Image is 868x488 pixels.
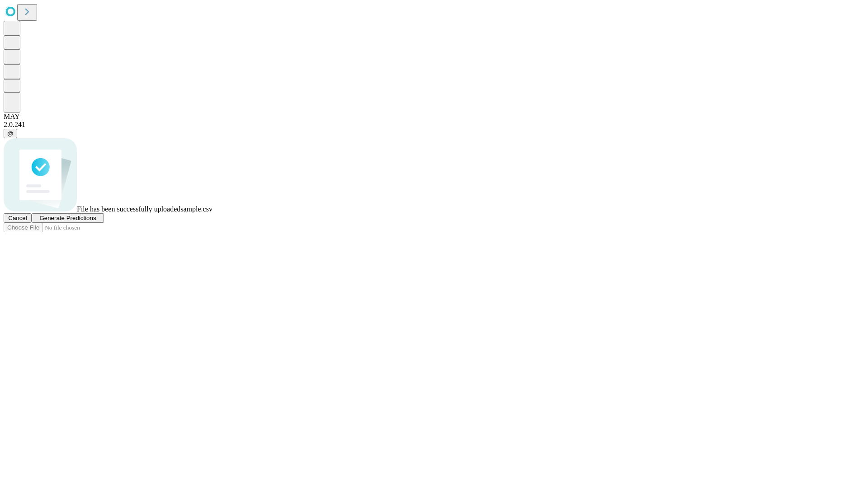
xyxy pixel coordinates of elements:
span: Generate Predictions [39,215,96,221]
span: Cancel [8,215,27,221]
span: File has been successfully uploaded [77,205,180,213]
span: @ [7,130,14,137]
div: MAY [4,113,864,121]
button: @ [4,129,17,138]
button: Cancel [4,213,32,223]
div: 2.0.241 [4,121,864,129]
span: sample.csv [180,205,212,213]
button: Generate Predictions [32,213,104,223]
